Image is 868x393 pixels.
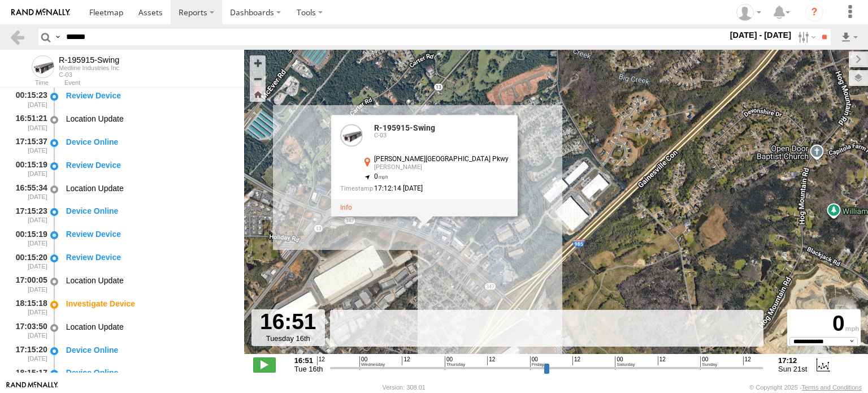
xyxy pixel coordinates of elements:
label: Search Filter Options [793,29,818,45]
div: 16:51:21 [DATE] [9,112,49,133]
strong: 17:12 [778,356,807,365]
button: Zoom in [250,55,266,71]
div: Device Online [66,345,233,355]
div: Device Online [66,368,233,378]
div: Device Online [66,206,233,216]
div: 00:15:20 [DATE] [9,251,49,271]
span: 12 [572,356,580,365]
a: Visit our Website [6,382,58,393]
span: 12 [402,356,410,365]
label: Search Query [53,29,62,45]
span: 12 [743,356,751,365]
div: © Copyright 2025 - [749,384,862,391]
div: Review Device [66,90,233,101]
div: Date/time of location update [340,185,509,192]
div: Location Update [66,275,233,286]
div: 17:00:05 [DATE] [9,274,49,295]
div: 18:15:17 [DATE] [9,366,49,387]
div: [PERSON_NAME] [374,164,509,171]
span: 12 [317,356,325,365]
div: [PERSON_NAME][GEOGRAPHIC_DATA] Pkwy [374,156,509,163]
div: 00:15:19 [DATE] [9,158,49,179]
div: 00:15:23 [DATE] [9,89,49,110]
span: 12 [487,356,495,365]
div: 17:03:50 [DATE] [9,320,49,341]
div: Location Update [66,114,233,124]
span: 12 [658,356,666,365]
div: C-03 [374,132,509,139]
div: Time [9,80,49,86]
div: 17:15:37 [DATE] [9,135,49,156]
div: 17:15:20 [DATE] [9,343,49,364]
a: Back to previous Page [9,29,25,45]
span: Sun 21st Sep 2025 [778,365,807,373]
span: 00 [615,356,635,369]
span: Tue 16th Sep 2025 [294,365,323,373]
span: 0 [374,172,388,180]
div: Location Update [66,183,233,193]
div: 00:15:19 [DATE] [9,227,49,248]
label: Export results as... [840,29,859,45]
div: Idaliz Kaminski [732,4,765,21]
div: 18:15:18 [DATE] [9,297,49,318]
label: [DATE] - [DATE] [728,29,794,41]
button: Zoom out [250,71,266,87]
div: 16:55:34 [DATE] [9,182,49,202]
div: Review Device [66,229,233,239]
a: View Asset Details [340,124,363,146]
a: Terms and Conditions [802,384,862,391]
div: Review Device [66,252,233,262]
div: Review Device [66,160,233,170]
img: rand-logo.svg [11,8,70,16]
label: Play/Stop [253,357,276,372]
div: 0 [789,311,859,337]
span: 00 [445,356,465,369]
div: Medline Industries Inc [59,64,119,71]
div: C-03 [59,71,119,78]
span: 00 [700,356,717,369]
div: Event [64,80,244,86]
div: Version: 308.01 [383,384,426,391]
span: 00 [530,356,544,369]
i: ? [805,3,823,21]
button: Zoom Home [250,87,266,102]
a: View Asset Details [340,204,352,211]
div: Device Online [66,137,233,147]
div: R-195915-Swing - View Asset History [59,55,119,64]
div: 17:15:23 [DATE] [9,205,49,226]
strong: 16:51 [294,356,323,365]
a: R-195915-Swing [374,123,435,132]
div: Location Update [66,322,233,332]
div: Investigate Device [66,299,233,309]
span: 00 [359,356,385,369]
